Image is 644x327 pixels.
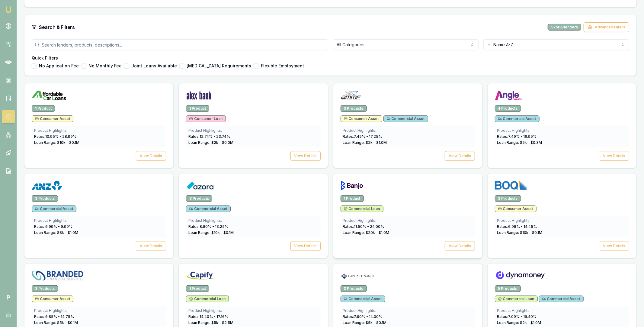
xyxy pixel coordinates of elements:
[495,181,527,190] img: BOQ Finance logo
[188,128,318,133] div: Product Highlights:
[34,140,79,145] span: Loan Range: $ 10 k - $ 0.1 M
[34,314,74,319] span: Rates: 6.85 % - 14.75 %
[24,173,174,258] a: ANZ logo3 ProductsCommercial AssetProduct Highlights:Rates:6.99% - 9.99%Loan Range: $8k - $1.0MVi...
[495,195,521,202] div: 3 Products
[34,128,164,133] div: Product Highlights:
[344,206,380,211] span: Commercial Loan
[548,24,581,31] div: 37 of 37 lenders
[178,83,328,168] a: Alex Bank logo1 ProductConsumer LoanProduct Highlights:Rates:12.74% - 23.74%Loan Range: $2k - $0....
[445,151,475,161] button: View Details
[344,116,379,121] span: Consumer Asset
[498,206,533,211] span: Consumer Asset
[387,116,425,121] span: Commercial Asset
[32,91,66,100] img: Affordable Car Loans logo
[34,224,72,229] span: Rates: 6.99 % - 9.99 %
[341,181,364,190] img: Banjo logo
[34,320,78,325] span: Loan Range: $ 5 k - $ 0.1 M
[343,140,387,145] span: Loan Range: $ 2 k - $ 1.0 M
[32,105,55,112] div: 1 Product
[445,241,475,251] button: View Details
[186,181,214,190] img: Azora logo
[188,134,230,139] span: Rates: 12.74 % - 23.74 %
[343,320,387,325] span: Loan Range: $ 5 k - $ 0.1 M
[136,151,166,161] button: View Details
[495,271,546,280] img: Dynamoney logo
[343,128,473,133] div: Product Highlights:
[178,173,328,258] a: Azora logo3 ProductsCommercial AssetProduct Highlights:Rates:8.80% - 13.25%Loan Range: $10k - $0....
[497,140,542,145] span: Loan Range: $ 5 k - $ 0.3 M
[188,218,318,223] div: Product Highlights:
[187,64,251,68] label: [MEDICAL_DATA] Requirements
[186,195,212,202] div: 3 Products
[188,308,318,313] div: Product Highlights:
[542,296,580,301] span: Commercial Asset
[88,64,122,68] label: No Monthly Fee
[333,173,482,258] a: Banjo logo1 ProductCommercial LoanProduct Highlights:Rates:11.50% - 24.00%Loan Range: $20k - $1.0...
[186,105,209,112] div: 1 Product
[34,308,164,313] div: Product Highlights:
[32,285,58,292] div: 3 Products
[131,64,177,68] label: Joint Loans Available
[498,116,536,121] span: Commercial Asset
[34,134,76,139] span: Rates: 10.95 % - 28.99 %
[497,320,541,325] span: Loan Range: $ 2 k - $ 1.0 M
[32,195,58,202] div: 3 Products
[599,241,629,251] button: View Details
[34,218,164,223] div: Product Highlights:
[35,116,70,121] span: Consumer Asset
[188,314,228,319] span: Rates: 14.40 % - 17.16 %
[5,6,12,13] img: emu-icon-u.png
[487,83,637,168] a: Angle Finance logo4 ProductsCommercial AssetProduct Highlights:Rates:7.49% - 16.95%Loan Range: $5...
[497,308,627,313] div: Product Highlights:
[497,128,627,133] div: Product Highlights:
[136,241,166,251] button: View Details
[188,224,228,229] span: Rates: 8.80 % - 13.25 %
[188,140,233,145] span: Loan Range: $ 2 k - $ 0.0 M
[584,22,629,32] button: Advanced Filters
[39,24,75,31] h3: Search & Filters
[189,206,227,211] span: Commercial Asset
[333,83,482,168] a: AMMF logo3 ProductsConsumer AssetCommercial AssetProduct Highlights:Rates:7.45% - 17.25%Loan Rang...
[341,195,364,202] div: 1 Product
[344,296,382,301] span: Commercial Asset
[343,230,389,235] span: Loan Range: $ 20 k - $ 1.0 M
[343,218,473,223] div: Product Highlights:
[188,320,233,325] span: Loan Range: $ 5 k - $ 2.5 M
[343,224,384,229] span: Rates: 11.50 % - 24.00 %
[497,224,537,229] span: Rates: 6.98 % - 14.45 %
[343,314,383,319] span: Rates: 7.90 % - 14.00 %
[495,285,521,292] div: 5 Products
[290,241,321,251] button: View Details
[343,308,473,313] div: Product Highlights:
[188,230,234,235] span: Loan Range: $ 10 k - $ 0.1 M
[39,64,79,68] label: No Application Fee
[497,218,627,223] div: Product Highlights:
[32,271,83,280] img: Branded Financial Services logo
[341,285,367,292] div: 3 Products
[495,91,522,100] img: Angle Finance logo
[186,91,212,100] img: Alex Bank logo
[24,83,174,168] a: Affordable Car Loans logo1 ProductConsumer AssetProduct Highlights:Rates:10.95% - 28.99%Loan Rang...
[497,314,537,319] span: Rates: 7.09 % - 19.40 %
[34,230,78,235] span: Loan Range: $ 8 k - $ 1.0 M
[341,271,375,280] img: Capital Finance logo
[32,181,62,190] img: ANZ logo
[186,271,216,280] img: Capify logo
[189,116,223,121] span: Consumer Loan
[261,64,304,68] label: Flexible Employment
[599,151,629,161] button: View Details
[497,230,543,235] span: Loan Range: $ 10 k - $ 0.1 M
[498,296,534,301] span: Commercial Loan
[290,151,321,161] button: View Details
[341,91,361,100] img: AMMF logo
[189,296,226,301] span: Commercial Loan
[35,206,73,211] span: Commercial Asset
[2,291,15,304] span: P
[35,296,70,301] span: Consumer Asset
[495,105,521,112] div: 4 Products
[32,55,629,61] h4: Quick Filters
[497,134,537,139] span: Rates: 7.49 % - 16.95 %
[343,134,382,139] span: Rates: 7.45 % - 17.25 %
[487,173,637,258] a: BOQ Finance logo3 ProductsConsumer AssetProduct Highlights:Rates:6.98% - 14.45%Loan Range: $10k -...
[186,285,209,292] div: 1 Product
